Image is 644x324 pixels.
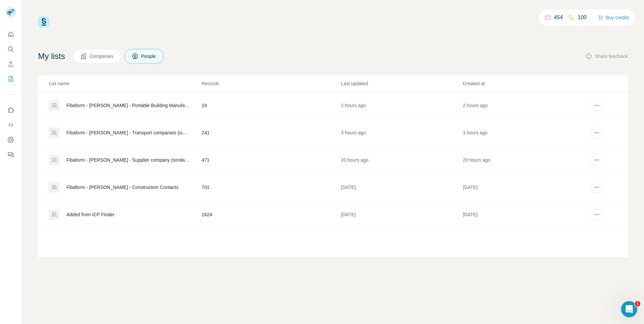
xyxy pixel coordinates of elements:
p: Records [202,80,341,87]
button: Quick start [5,28,16,40]
td: 241 [201,119,341,147]
td: 20 hours ago [462,147,584,174]
h4: My lists [38,51,65,62]
button: actions [591,182,602,193]
button: actions [591,127,602,138]
td: [DATE] [462,174,584,201]
button: My lists [5,73,16,85]
td: 19 [201,92,341,119]
div: Fibaform - [PERSON_NAME] - Construction Contacts [66,184,179,191]
button: Use Surfe API [5,119,16,131]
button: actions [591,209,602,220]
td: 1624 [201,201,341,228]
div: Fibaform - [PERSON_NAME] - Supplier company (similar to Britvic) [66,157,190,163]
td: 3 hours ago [341,119,462,147]
p: Created at [463,80,584,87]
div: Fibaform - [PERSON_NAME] - Portable Building Manufacturer [66,102,190,109]
p: 100 [578,13,587,22]
td: 471 [201,147,341,174]
iframe: Intercom live chat [621,301,637,317]
button: Use Surfe on LinkedIn [5,104,16,116]
button: Dashboard [5,134,16,146]
span: People [141,53,157,60]
button: Feedback [5,149,16,161]
button: Enrich CSV [5,58,16,70]
button: actions [591,155,602,165]
img: Surfe Logo [38,16,50,28]
span: Companies [90,53,114,60]
td: 2 hours ago [462,92,584,119]
td: 20 hours ago [341,147,462,174]
button: Search [5,43,16,55]
button: Share feedback [585,53,628,60]
td: [DATE] [341,201,462,228]
p: 454 [554,13,563,22]
td: 701 [201,174,341,201]
p: Last updated [341,80,462,87]
button: Buy credits [598,13,629,22]
button: actions [591,100,602,111]
div: Fibaform - [PERSON_NAME] - Transport companies (similar to Transport for [GEOGRAPHIC_DATA]) [66,129,190,136]
p: List name [49,80,201,87]
td: [DATE] [462,201,584,228]
span: 1 [635,301,640,306]
div: Added from ICP Finder [66,211,115,218]
td: [DATE] [341,174,462,201]
td: 3 hours ago [462,119,584,147]
td: 2 hours ago [341,92,462,119]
